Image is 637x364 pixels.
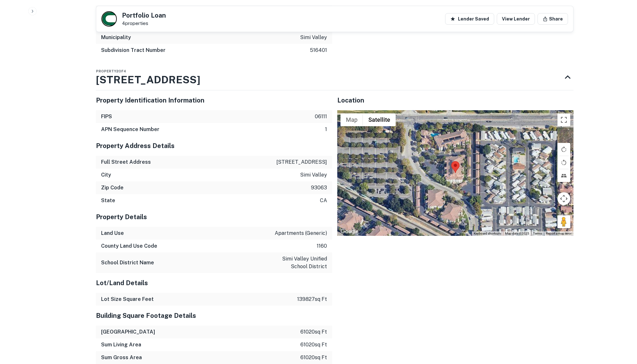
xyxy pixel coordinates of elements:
[101,171,111,179] h6: City
[538,13,568,25] button: Share
[96,141,332,151] h5: Property Address Details
[605,313,637,343] iframe: Chat Widget
[101,113,112,120] h6: FIPS
[101,242,157,250] h6: County Land Use Code
[101,229,124,237] h6: Land Use
[101,34,131,41] h6: Municipality
[445,13,494,25] button: Lender Saved
[101,295,154,303] h6: Lot Size Square Feet
[300,341,327,349] p: 61020 sq ft
[325,126,327,133] p: 1
[340,113,363,126] button: Show street map
[557,169,570,182] button: Tilt map
[101,126,159,133] h6: APN Sequence Number
[557,215,570,228] button: Drag Pegman onto the map to open Street View
[96,72,200,87] h3: [STREET_ADDRESS]
[557,156,570,169] button: Rotate map counterclockwise
[497,13,535,25] a: View Lender
[101,354,142,361] h6: Sum Gross Area
[339,227,360,236] img: Google
[310,46,327,54] p: 516401
[122,21,166,26] p: 4 properties
[101,158,151,166] h6: Full Street Address
[557,143,570,156] button: Rotate map clockwise
[297,295,327,303] p: 139827 sq ft
[96,311,332,320] h5: Building Square Footage Details
[474,231,501,236] button: Keyboard shortcuts
[300,34,327,41] p: simi valley
[101,184,124,192] h6: Zip Code
[276,158,327,166] p: [STREET_ADDRESS]
[101,46,166,54] h6: Subdivision Tract Number
[101,328,155,336] h6: [GEOGRAPHIC_DATA]
[300,171,327,179] p: simi valley
[505,232,529,235] span: Map data ©2025
[269,255,327,270] p: simi valley unified school district
[96,95,332,105] h5: Property Identification Information
[300,328,327,336] p: 61020 sq ft
[363,113,396,126] button: Show satellite imagery
[275,229,327,237] p: apartments (generic)
[101,197,115,204] h6: State
[533,232,542,235] a: Terms
[339,227,360,236] a: Open this area in Google Maps (opens a new window)
[320,197,327,204] p: ca
[122,12,166,19] h5: Portfolio Loan
[101,259,154,267] h6: School District Name
[337,95,573,105] h5: Location
[96,64,573,90] div: Property2of4[STREET_ADDRESS]
[557,113,570,126] button: Toggle fullscreen view
[546,232,572,235] a: Report a map error
[101,341,141,349] h6: Sum Living Area
[311,184,327,192] p: 93063
[96,69,126,73] span: Property 2 of 4
[96,278,332,288] h5: Lot/Land Details
[317,242,327,250] p: 1160
[557,192,570,205] button: Map camera controls
[315,113,327,120] p: 06111
[300,354,327,361] p: 61020 sq ft
[96,212,332,222] h5: Property Details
